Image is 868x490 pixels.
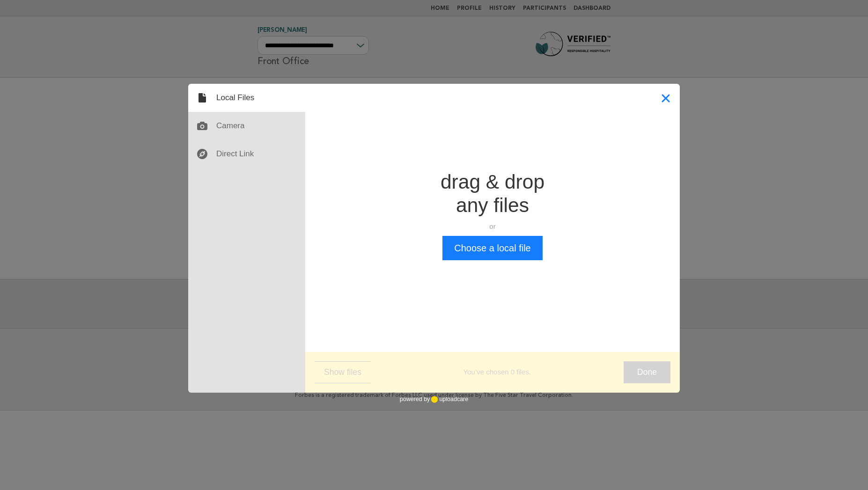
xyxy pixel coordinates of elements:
[652,84,680,112] button: Close
[188,112,305,140] div: Camera
[441,222,544,231] div: or
[188,140,305,168] div: Direct Link
[188,84,305,112] div: Local Files
[400,393,468,407] div: powered by
[430,396,468,403] a: uploadcare
[624,361,670,383] button: Done
[315,361,371,383] button: Show files
[371,367,624,377] div: You’ve chosen 0 files.
[442,236,542,260] button: Choose a local file
[441,170,544,217] div: drag & drop any files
